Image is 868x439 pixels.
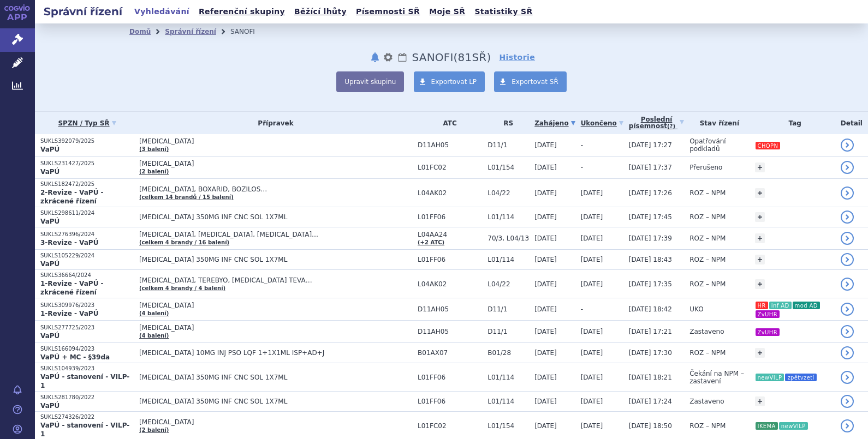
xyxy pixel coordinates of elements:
[139,256,412,263] span: [MEDICAL_DATA] 350MG INF CNC SOL 1X7ML
[755,255,765,264] a: +
[139,349,412,357] span: [MEDICAL_DATA] 10MG INJ PSO LQF 1+1X1ML ISP+AD+J
[40,181,134,188] p: SUKLS182472/2025
[534,116,575,131] a: Zahájeno
[412,51,454,64] span: SANOFI
[471,4,536,19] a: Statistiky SŘ
[494,71,567,92] a: Exportovat SŘ
[139,231,412,238] span: [MEDICAL_DATA], [MEDICAL_DATA], [MEDICAL_DATA]…
[629,349,672,357] span: [DATE] 17:30
[756,422,778,430] i: IKEMA
[139,194,234,200] a: (celkem 14 brandů / 15 balení)
[418,374,482,381] span: L01FF06
[534,374,557,381] span: [DATE]
[40,373,129,389] strong: VaPÚ - stanovení - VILP-1
[418,398,482,405] span: L01FF06
[139,146,169,152] a: (3 balení)
[689,305,703,313] span: UKO
[841,325,854,338] a: detail
[581,164,583,171] span: -
[756,310,780,318] i: ZvUHR
[581,422,603,430] span: [DATE]
[841,232,854,245] a: detail
[165,28,216,35] a: Správní řízení
[40,209,134,217] p: SUKLS298611/2024
[581,349,603,357] span: [DATE]
[512,78,558,86] span: Exportovat SŘ
[629,398,672,405] span: [DATE] 17:24
[397,51,408,64] a: Lhůty
[458,51,472,64] span: 81
[40,422,129,438] strong: VaPÚ - stanovení - VILP-1
[487,189,529,197] span: L04/22
[629,328,672,335] span: [DATE] 17:21
[487,213,529,221] span: L01/114
[35,4,131,19] h2: Správní řízení
[487,305,529,313] span: D11/1
[383,51,394,64] button: nastavení
[581,398,603,405] span: [DATE]
[629,189,672,197] span: [DATE] 17:26
[40,394,134,401] p: SUKLS281780/2022
[689,422,726,430] span: ROZ – NPM
[581,280,603,288] span: [DATE]
[487,234,529,242] span: 70/3, L04/13
[841,419,854,432] a: detail
[40,402,60,410] strong: VaPÚ
[487,349,529,357] span: B01/28
[629,234,672,242] span: [DATE] 17:39
[336,71,404,92] button: Upravit skupinu
[841,211,854,224] a: detail
[487,280,529,288] span: L04/22
[534,349,557,357] span: [DATE]
[139,185,412,193] span: [MEDICAL_DATA], BOXARID, BOZILOS…
[841,253,854,266] a: detail
[756,328,780,336] i: ZvUHR
[40,218,60,225] strong: VaPÚ
[534,280,557,288] span: [DATE]
[139,239,229,245] a: (celkem 4 brandy / 16 balení)
[689,234,726,242] span: ROZ – NPM
[689,349,726,357] span: ROZ – NPM
[841,187,854,200] a: detail
[755,396,765,406] a: +
[418,328,482,335] span: D11AH05
[499,52,535,63] a: Historie
[195,4,288,19] a: Referenční skupiny
[689,398,724,405] span: Zastaveno
[534,234,557,242] span: [DATE]
[131,4,193,19] a: Vyhledávání
[139,302,412,309] span: [MEDICAL_DATA]
[40,231,134,238] p: SUKLS276396/2024
[581,328,603,335] span: [DATE]
[129,28,151,35] a: Domů
[684,112,749,134] th: Stav řízení
[629,213,672,221] span: [DATE] 17:45
[487,141,529,149] span: D11/1
[779,422,808,430] i: newVILP
[841,371,854,384] a: detail
[841,346,854,359] a: detail
[756,142,781,149] i: CHOPN
[418,256,482,263] span: L01FF06
[755,188,765,198] a: +
[689,213,726,221] span: ROZ – NPM
[756,374,784,381] i: newVILP
[689,164,722,171] span: Přerušeno
[40,160,134,167] p: SUKLS231427/2025
[689,189,726,197] span: ROZ – NPM
[487,398,529,405] span: L01/114
[40,345,134,353] p: SUKLS166094/2023
[139,137,412,145] span: [MEDICAL_DATA]
[370,51,381,64] button: notifikace
[755,279,765,289] a: +
[841,395,854,408] a: detail
[412,112,482,134] th: ATC
[487,374,529,381] span: L01/114
[667,123,675,130] abbr: (?)
[454,51,491,64] span: ( SŘ)
[139,333,169,339] a: (4 balení)
[581,141,583,149] span: -
[418,280,482,288] span: L04AK02
[487,328,529,335] span: D11/1
[629,164,672,171] span: [DATE] 17:37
